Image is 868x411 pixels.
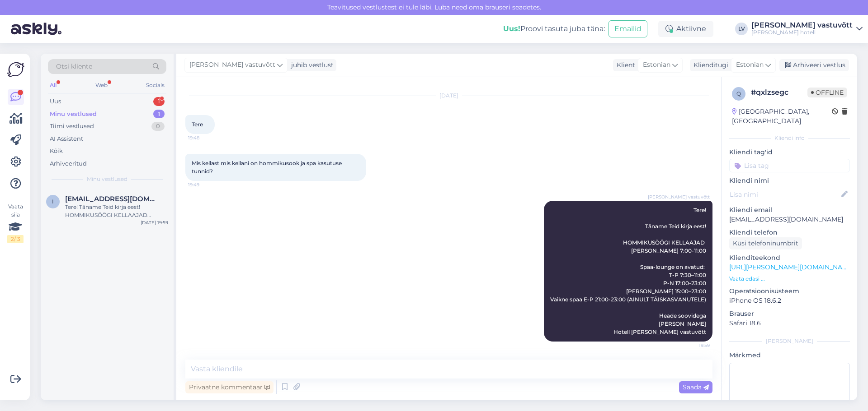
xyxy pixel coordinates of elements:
[50,122,94,131] div: Tiimi vestlused
[7,235,24,243] div: 2 / 3
[735,23,748,35] div: LV
[609,20,647,37] button: Emailid
[50,147,63,156] div: Kõik
[729,319,850,328] p: Safari 18.6
[676,342,710,349] span: 19:59
[736,90,741,97] span: q
[729,275,850,283] p: Vaata edasi ...
[288,60,334,70] div: juhib vestlust
[613,60,635,70] div: Klient
[7,61,24,78] img: Askly Logo
[648,194,710,200] span: [PERSON_NAME] vastuvõtt
[65,203,168,219] div: Tere! Täname Teid kirja eest! HOMMIKUSÖÖGI KELLAAJAD [PERSON_NAME] 7:00-11:00 Spaa-lounge on avat...
[729,286,850,296] p: Operatsioonisüsteem
[50,134,83,143] div: AI Assistent
[751,22,863,36] a: [PERSON_NAME] vastuvõtt[PERSON_NAME] hotell
[751,87,807,98] div: # qxlzsegc
[144,79,166,91] div: Socials
[736,60,764,70] span: Estonian
[188,134,222,141] span: 19:48
[503,23,605,34] div: Proovi tasuta juba täna:
[94,79,109,91] div: Web
[153,97,165,106] div: 1
[153,110,165,119] div: 1
[729,228,850,237] p: Kliendi telefon
[729,309,850,319] p: Brauser
[732,107,832,126] div: [GEOGRAPHIC_DATA], [GEOGRAPHIC_DATA]
[141,219,168,226] div: [DATE] 19:59
[185,381,274,393] div: Privaatne kommentaar
[690,60,728,70] div: Klienditugi
[192,121,203,128] span: Tere
[185,92,712,100] div: [DATE]
[751,22,853,29] div: [PERSON_NAME] vastuvõtt
[779,59,849,71] div: Arhiveeri vestlus
[729,351,850,360] p: Märkmed
[729,159,850,172] input: Lisa tag
[658,21,713,37] div: Aktiivne
[48,79,58,91] div: All
[729,296,850,305] p: iPhone OS 18.6.2
[729,148,850,157] p: Kliendi tag'id
[729,215,850,224] p: [EMAIL_ADDRESS][DOMAIN_NAME]
[188,181,222,188] span: 19:49
[192,160,343,175] span: Mis kellast mis kellani on hommikusook ja spa kasutuse tunnid?
[729,237,802,249] div: Küsi telefoninumbrit
[729,205,850,215] p: Kliendi email
[87,175,127,183] span: Minu vestlused
[52,198,54,205] span: i
[151,122,165,131] div: 0
[729,253,850,263] p: Klienditeekond
[503,24,520,33] b: Uus!
[729,176,850,185] p: Kliendi nimi
[7,203,24,243] div: Vaata siia
[807,88,847,97] span: Offline
[683,383,709,391] span: Saada
[50,110,97,119] div: Minu vestlused
[751,29,853,36] div: [PERSON_NAME] hotell
[730,189,840,199] input: Lisa nimi
[189,60,275,70] span: [PERSON_NAME] vastuvõtt
[56,62,92,71] span: Otsi kliente
[65,195,159,203] span: irinca_s@hotmail.com
[729,263,854,271] a: [URL][PERSON_NAME][DOMAIN_NAME]
[729,337,850,345] div: [PERSON_NAME]
[50,159,87,168] div: Arhiveeritud
[729,134,850,142] div: Kliendi info
[643,60,670,70] span: Estonian
[50,97,61,106] div: Uus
